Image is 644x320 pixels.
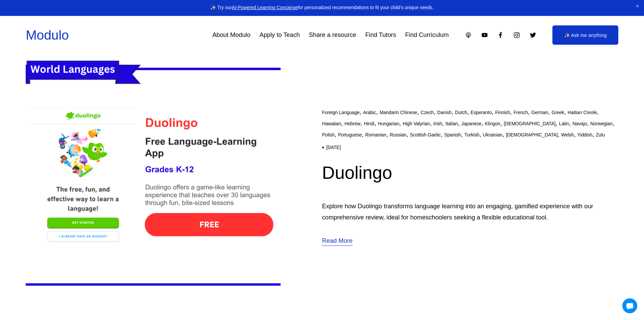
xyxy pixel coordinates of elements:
[558,131,559,138] span: ,
[485,121,500,126] a: Klingon
[504,121,555,126] a: [DEMOGRAPHIC_DATA]
[362,131,363,138] span: ,
[458,120,459,127] span: ,
[481,31,488,39] a: YouTube
[564,108,566,115] span: ,
[596,132,605,137] a: Zulu
[322,235,352,247] a: Read More
[260,29,300,41] a: Apply to Teach
[461,131,463,138] span: ,
[613,120,614,127] span: ,
[513,31,520,39] a: Instagram
[434,108,435,115] span: ,
[421,110,434,115] a: Czech
[437,110,452,115] a: Danish
[531,110,548,115] a: German
[386,131,388,138] span: ,
[417,108,419,115] span: ,
[446,121,458,126] a: Italian
[577,132,592,137] a: Yiddish
[433,121,442,126] a: Irish
[492,108,494,115] span: ,
[360,120,362,127] span: ,
[406,131,408,138] span: ,
[363,110,376,115] a: Arabic
[335,131,336,138] span: ,
[322,110,359,115] a: Foreign Language
[548,108,550,115] span: ,
[26,28,69,42] a: Modulo
[500,120,502,127] span: ,
[597,108,599,115] span: ,
[390,132,407,137] a: Russian
[559,121,569,126] a: Latin
[430,120,432,127] span: ,
[467,108,469,115] span: ,
[561,132,574,137] a: Welsh
[514,110,528,115] a: French
[510,108,512,115] span: ,
[587,120,589,127] span: ,
[495,110,510,115] a: Finnish
[479,131,481,138] span: ,
[529,31,536,39] a: Twitter
[572,121,587,126] a: Navajo
[444,132,461,137] a: Spanish
[506,132,557,137] a: [DEMOGRAPHIC_DATA]
[568,110,597,115] a: Haitian Creole
[481,120,483,127] span: ,
[403,121,430,126] a: High Valyrian
[552,25,618,45] a: ✨ Ask me anything
[322,121,341,126] a: Hawaiian
[465,31,472,39] a: Apple Podcasts
[442,120,444,127] span: ,
[322,163,392,183] a: Duolingo
[322,132,334,137] a: Polish
[322,201,618,223] p: Explore how Duolingo transforms language learning into an engaging, gamified experience with our ...
[360,108,361,115] span: ,
[344,121,360,126] a: Hebrew
[365,132,386,137] a: Romanian
[405,29,449,41] a: Find Curriculum
[590,121,613,126] a: Norwegian
[551,110,564,115] a: Greek
[375,120,376,127] span: ,
[26,49,281,305] img: Duolingo
[338,132,362,137] a: Portuguese
[502,131,504,138] span: ,
[471,110,492,115] a: Esperanto
[592,131,594,138] span: ,
[464,132,479,137] a: Turkish
[555,120,557,127] span: ,
[232,5,298,10] a: AI-Powered Learning Concierge
[326,145,341,150] time: [DATE]
[365,29,396,41] a: Find Tutors
[380,110,417,115] a: Mandarin Chinese
[569,120,571,127] span: ,
[483,132,502,137] a: Ukrainian
[574,131,576,138] span: ,
[452,108,453,115] span: ,
[378,121,399,126] a: Hungarian
[341,120,343,127] span: ,
[309,29,356,41] a: Share a resource
[399,120,401,127] span: ,
[212,29,251,41] a: About Modulo
[441,131,443,138] span: ,
[455,110,467,115] a: Dutch
[528,108,530,115] span: ,
[376,108,378,115] span: ,
[497,31,504,39] a: Facebook
[461,121,481,126] a: Japanese
[410,132,441,137] a: Scottish Gaelic
[364,121,374,126] a: Hindi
